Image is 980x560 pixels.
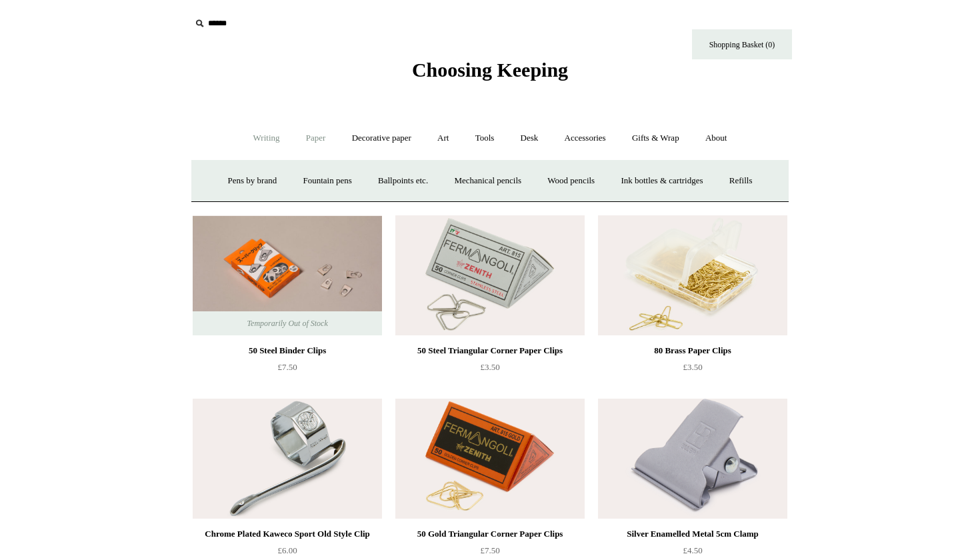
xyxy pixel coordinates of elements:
[395,215,585,335] img: 50 Steel Triangular Corner Paper Clips
[193,215,382,335] a: 50 Steel Binder Clips 50 Steel Binder Clips Temporarily Out of Stock
[598,215,787,335] img: 80 Brass Paper Clips
[196,526,379,542] div: Chrome Plated Kaweco Sport Old Style Clip
[193,399,382,519] a: Chrome Plated Kaweco Sport Old Style Clip Chrome Plated Kaweco Sport Old Style Clip
[395,399,585,519] img: 50 Gold Triangular Corner Paper Clips
[463,121,507,156] a: Tools
[340,121,423,156] a: Decorative paper
[412,59,568,81] span: Choosing Keeping
[425,121,461,156] a: Art
[683,545,702,555] span: £4.50
[193,343,382,397] a: 50 Steel Binder Clips £7.50
[277,545,297,555] span: £6.00
[277,362,297,372] span: £7.50
[553,121,618,156] a: Accessories
[480,362,499,372] span: £3.50
[395,399,585,519] a: 50 Gold Triangular Corner Paper Clips 50 Gold Triangular Corner Paper Clips
[509,121,551,156] a: Desk
[193,399,382,519] img: Chrome Plated Kaweco Sport Old Style Clip
[598,215,787,335] a: 80 Brass Paper Clips 80 Brass Paper Clips
[395,343,585,397] a: 50 Steel Triangular Corner Paper Clips £3.50
[399,526,581,542] div: 50 Gold Triangular Corner Paper Clips
[241,121,292,156] a: Writing
[395,215,585,335] a: 50 Steel Triangular Corner Paper Clips 50 Steel Triangular Corner Paper Clips
[535,163,607,199] a: Wood pencils
[442,163,533,199] a: Mechanical pencils
[601,526,784,542] div: Silver Enamelled Metal 5cm Clamp
[480,545,499,555] span: £7.50
[598,343,787,397] a: 80 Brass Paper Clips £3.50
[717,163,765,199] a: Refills
[598,399,787,519] img: Silver Enamelled Metal 5cm Clamp
[196,343,379,359] div: 50 Steel Binder Clips
[399,343,581,359] div: 50 Steel Triangular Corner Paper Clips
[693,121,739,156] a: About
[620,121,691,156] a: Gifts & Wrap
[291,163,363,199] a: Fountain pens
[598,399,787,519] a: Silver Enamelled Metal 5cm Clamp Silver Enamelled Metal 5cm Clamp
[601,343,784,359] div: 80 Brass Paper Clips
[294,121,338,156] a: Paper
[683,362,702,372] span: £3.50
[366,163,440,199] a: Ballpoints etc.
[193,215,382,335] img: 50 Steel Binder Clips
[609,163,715,199] a: Ink bottles & cartridges
[216,163,289,199] a: Pens by brand
[233,311,341,335] span: Temporarily Out of Stock
[692,29,792,59] a: Shopping Basket (0)
[412,69,568,79] a: Choosing Keeping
